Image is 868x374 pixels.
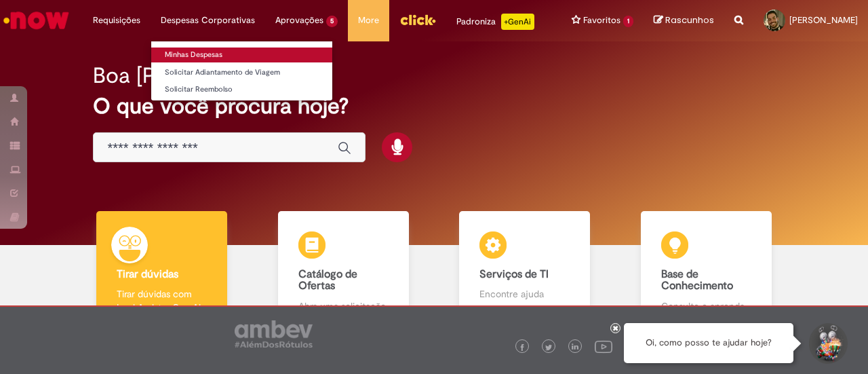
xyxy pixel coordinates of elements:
[71,211,253,329] a: Tirar dúvidas Tirar dúvidas com Lupi Assist e Gen Ai
[583,14,620,27] span: Favoritos
[479,267,549,281] b: Serviços de TI
[545,344,552,351] img: logo_footer_twitter.png
[624,323,793,363] div: Oi, como posso te ajudar hoje?
[253,211,435,329] a: Catálogo de Ofertas Abra uma solicitação
[298,299,389,313] p: Abra uma solicitação
[93,14,140,27] span: Requisições
[595,337,612,355] img: logo_footer_youtube.png
[623,16,633,27] span: 1
[235,320,313,348] img: logo_footer_ambev_rotulo_gray.png
[298,267,357,293] b: Catálogo de Ofertas
[275,14,323,27] span: Aprovações
[151,48,332,62] a: Minhas Despesas
[151,65,332,80] a: Solicitar Adiantamento de Viagem
[93,64,305,88] h2: Boa [PERSON_NAME]
[789,14,858,26] span: [PERSON_NAME]
[519,344,526,351] img: logo_footer_facebook.png
[661,299,751,313] p: Consulte e aprenda
[358,14,379,27] span: More
[434,211,616,329] a: Serviços de TI Encontre ajuda
[161,14,255,27] span: Despesas Corporativas
[117,287,207,314] p: Tirar dúvidas com Lupi Assist e Gen Ai
[151,82,332,97] a: Solicitar Reembolso
[93,94,774,118] h2: O que você procura hoje?
[479,287,570,301] p: Encontre ajuda
[572,343,578,352] img: logo_footer_linkedin.png
[661,267,733,293] b: Base de Conhecimento
[616,211,797,329] a: Base de Conhecimento Consulte e aprenda
[654,14,714,27] a: Rascunhos
[807,323,848,364] button: Iniciar Conversa de Suporte
[665,14,714,26] span: Rascunhos
[1,7,71,34] img: ServiceNow
[399,10,436,30] img: click_logo_yellow_360x200.png
[501,14,534,30] p: +GenAi
[456,14,534,30] div: Padroniza
[326,16,338,27] span: 5
[117,267,178,281] b: Tirar dúvidas
[151,41,333,101] ul: Despesas Corporativas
